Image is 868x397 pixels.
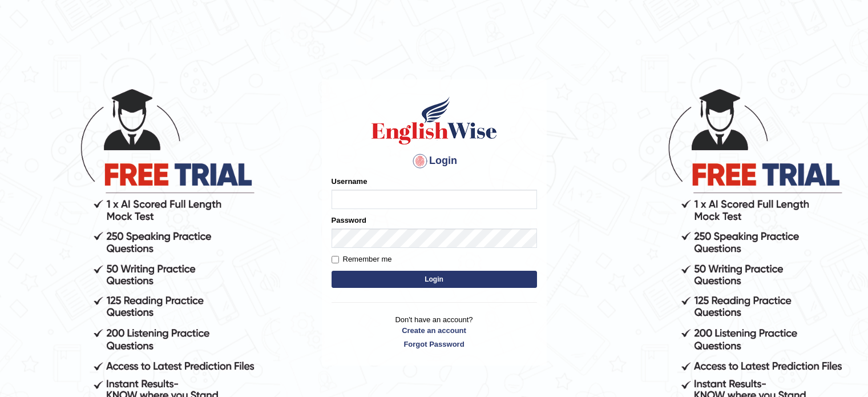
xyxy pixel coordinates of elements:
label: Username [332,176,368,187]
a: Create an account [332,325,537,336]
img: Logo of English Wise sign in for intelligent practice with AI [369,95,499,146]
h4: Login [332,152,537,170]
a: Forgot Password [332,339,537,350]
input: Remember me [332,256,339,263]
label: Remember me [332,254,392,265]
p: Don't have an account? [332,314,537,350]
button: Login [332,271,537,288]
label: Password [332,215,366,226]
